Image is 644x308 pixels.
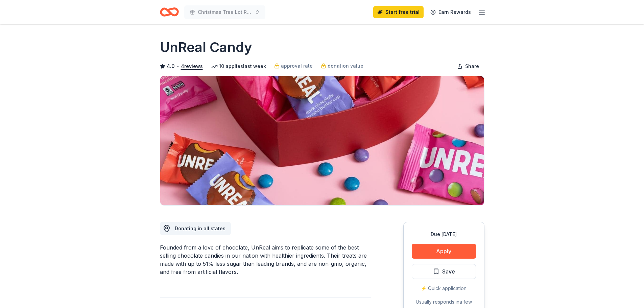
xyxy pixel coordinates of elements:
button: Save [412,264,476,279]
span: Christmas Tree Lot Raffle [198,8,252,16]
h1: UnReal Candy [160,38,252,57]
a: Earn Rewards [426,6,475,18]
div: 10 applies last week [211,62,266,70]
span: Save [442,267,455,276]
span: 4.0 [167,62,175,70]
div: Due [DATE] [412,230,476,238]
div: Founded from a love of chocolate, UnReal aims to replicate some of the best selling chocolate can... [160,243,371,276]
img: Image for UnReal Candy [160,76,484,205]
span: donation value [328,62,363,70]
button: 4reviews [181,62,203,70]
span: • [176,64,179,69]
span: Donating in all states [175,226,225,231]
span: approval rate [281,62,313,70]
a: approval rate [274,62,313,70]
button: Share [452,60,484,73]
span: Share [465,62,479,70]
a: Start free trial [373,6,424,18]
div: ⚡️ Quick application [412,284,476,292]
button: Apply [412,244,476,259]
a: donation value [321,62,363,70]
button: Christmas Tree Lot Raffle [184,5,265,19]
a: Home [160,4,179,20]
